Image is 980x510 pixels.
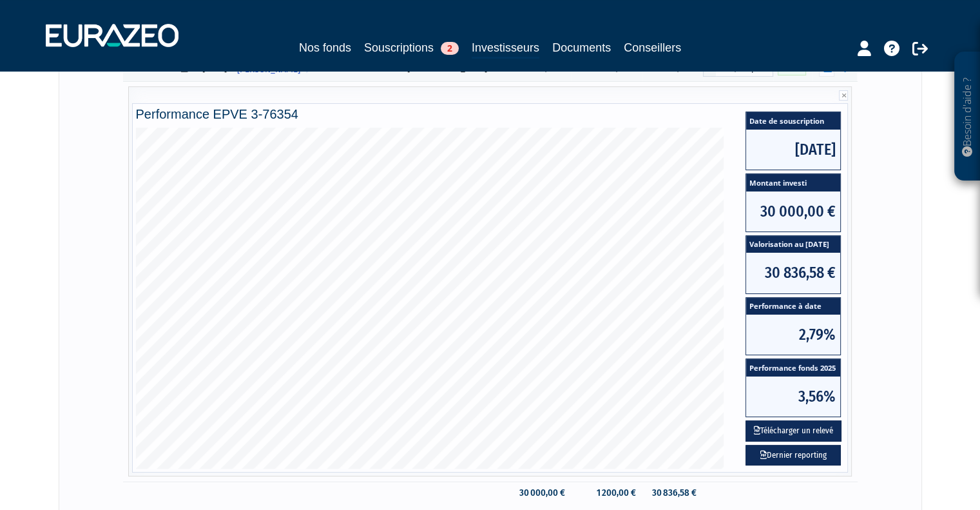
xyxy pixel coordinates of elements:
span: 3,56% [746,377,840,417]
a: Dernier reporting [745,445,841,466]
a: Documents [552,39,611,57]
a: Souscriptions2 [364,39,459,57]
span: 2 [441,42,459,55]
p: Besoin d'aide ? [960,59,975,175]
a: Investisseurs [472,39,539,59]
td: 30 836,58 € [642,482,702,504]
button: Télécharger un relevé [745,420,841,442]
span: Performance à date [746,298,840,315]
span: 2,79% [746,315,840,355]
td: 30 000,00 € [510,482,572,504]
span: [DATE] [746,130,840,170]
span: Montant investi [746,174,840,191]
span: Valorisation au [DATE] [746,236,840,253]
span: Date de souscription [746,112,840,130]
span: 30 836,58 € [746,253,840,293]
span: Performance fonds 2025 [746,359,840,377]
a: Conseillers [624,39,681,57]
h4: Performance EPVE 3-76354 [136,107,845,121]
td: 1 200,00 € [572,482,642,504]
a: Nos fonds [299,39,351,57]
span: 30 000,00 € [746,191,840,231]
img: 1732889491-logotype_eurazeo_blanc_rvb.png [46,24,178,47]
